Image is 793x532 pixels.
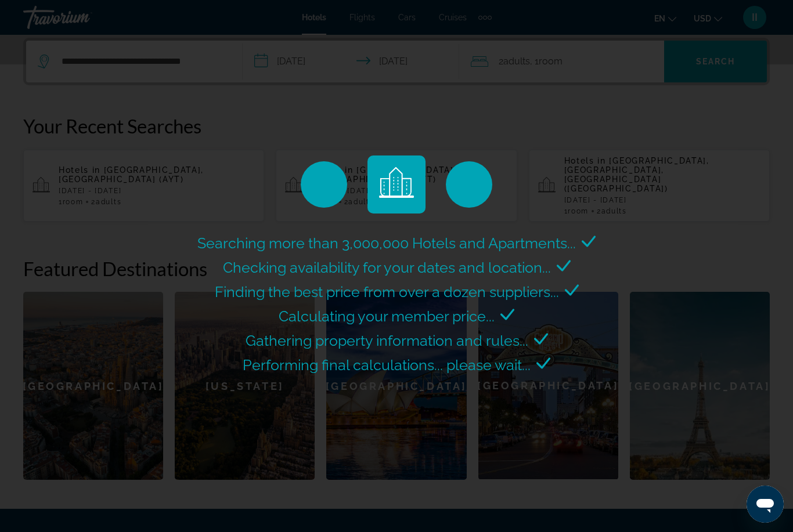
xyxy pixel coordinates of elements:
[246,332,528,349] span: Gathering property information and rules...
[243,356,531,374] span: Performing final calculations... please wait...
[197,234,576,252] span: Searching more than 3,000,000 Hotels and Apartments...
[279,307,495,325] span: Calculating your member price...
[215,283,559,301] span: Finding the best price from over a dozen suppliers...
[223,259,551,276] span: Checking availability for your dates and location...
[747,486,784,523] iframe: Кнопка запуска окна обмена сообщениями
